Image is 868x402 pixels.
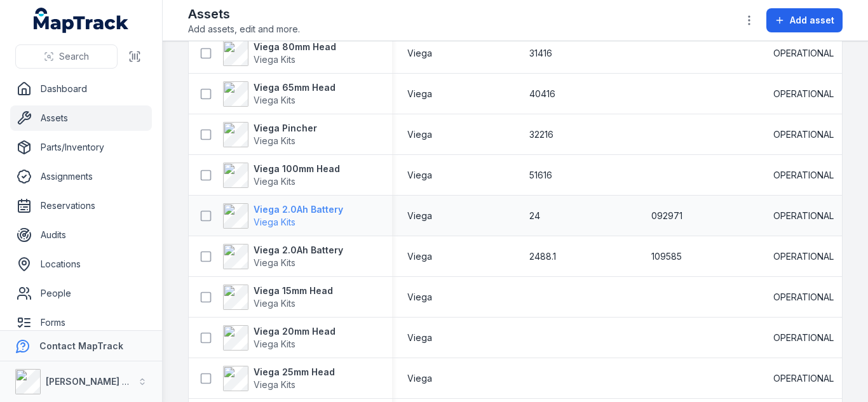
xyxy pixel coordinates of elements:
span: OPERATIONAL [773,210,834,222]
a: Viega PincherViega Kits [223,122,317,147]
span: Viega Kits [254,379,295,390]
strong: Viega 100mm Head [254,163,340,175]
strong: Viega 80mm Head [254,41,336,53]
a: Viega 20mm HeadViega Kits [223,325,336,351]
a: Audits [10,222,152,248]
strong: [PERSON_NAME] Air [46,376,134,387]
span: Viega [407,169,432,182]
a: Assets [10,105,152,131]
a: Dashboard [10,76,152,102]
span: Viega Kits [254,338,295,349]
a: Viega 15mm HeadViega Kits [223,285,333,310]
a: Viega 2.0Ah BatteryViega Kits [223,203,343,229]
a: MapTrack [34,8,129,33]
span: Viega Kits [254,217,295,227]
strong: Viega Pincher [254,122,317,135]
strong: Viega 20mm Head [254,325,336,338]
button: Add asset [766,8,843,32]
span: OPERATIONAL [773,47,834,60]
span: 51616 [529,169,552,182]
a: Viega 65mm HeadViega Kits [223,81,336,107]
span: Viega Kits [254,135,295,146]
strong: Viega 15mm Head [254,285,333,297]
span: 24 [529,210,540,222]
span: Viega Kits [254,95,295,105]
span: Viega Kits [254,257,295,268]
span: Search [59,50,89,63]
span: 109585 [651,250,682,263]
span: 32216 [529,128,553,141]
span: Viega [407,291,432,304]
span: 31416 [529,47,552,60]
span: OPERATIONAL [773,291,834,304]
span: OPERATIONAL [773,332,834,344]
span: Viega [407,332,432,344]
span: 2488.1 [529,250,556,263]
span: OPERATIONAL [773,169,834,182]
span: OPERATIONAL [773,128,834,141]
a: Forms [10,310,152,335]
strong: Viega 65mm Head [254,81,336,94]
span: Add assets, edit and more. [188,23,300,36]
span: Viega Kits [254,176,295,187]
a: Viega 100mm HeadViega Kits [223,163,340,188]
a: People [10,281,152,306]
a: Parts/Inventory [10,135,152,160]
span: Viega [407,47,432,60]
span: Add asset [790,14,834,27]
a: Locations [10,251,152,277]
span: Viega Kits [254,54,295,65]
strong: Viega 2.0Ah Battery [254,203,343,216]
a: Assignments [10,164,152,189]
span: Viega [407,210,432,222]
span: Viega [407,88,432,100]
strong: Viega 25mm Head [254,366,335,379]
span: Viega Kits [254,298,295,309]
strong: Viega 2.0Ah Battery [254,244,343,257]
span: 40416 [529,88,555,100]
span: Viega [407,372,432,385]
span: Viega [407,128,432,141]
button: Search [15,44,118,69]
a: Reservations [10,193,152,218]
a: Viega 25mm HeadViega Kits [223,366,335,391]
h2: Assets [188,5,300,23]
strong: Contact MapTrack [39,340,123,351]
a: Viega 2.0Ah BatteryViega Kits [223,244,343,269]
span: OPERATIONAL [773,250,834,263]
a: Viega 80mm HeadViega Kits [223,41,336,66]
span: 092971 [651,210,682,222]
span: Viega [407,250,432,263]
span: OPERATIONAL [773,372,834,385]
span: OPERATIONAL [773,88,834,100]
